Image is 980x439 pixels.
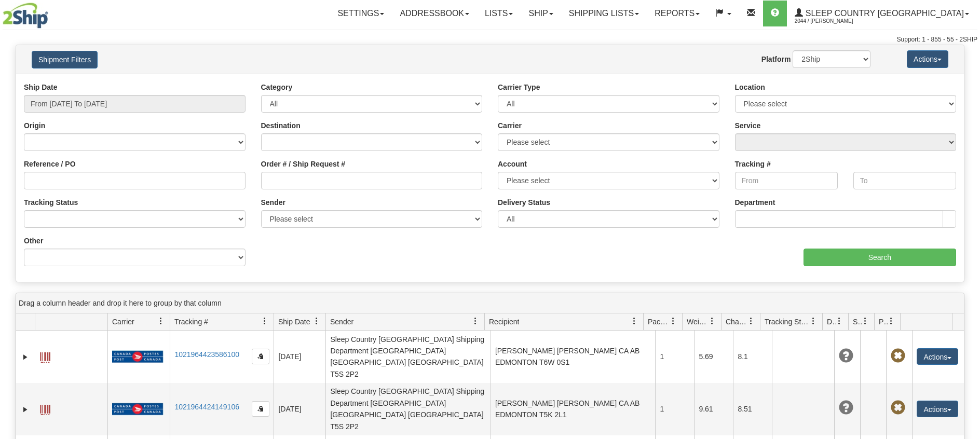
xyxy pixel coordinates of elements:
[152,312,170,330] a: Carrier filter column settings
[694,331,733,383] td: 5.69
[805,312,822,330] a: Tracking Status filter column settings
[521,1,561,26] a: Ship
[561,1,647,26] a: Shipping lists
[655,383,694,435] td: 1
[735,82,765,92] label: Location
[252,401,269,417] button: Copy to clipboard
[24,159,76,169] label: Reference / PO
[256,312,274,330] a: Tracking # filter column settings
[40,348,50,364] a: Label
[733,331,772,383] td: 8.1
[261,159,346,169] label: Order # / Ship Request #
[804,249,956,266] input: Search
[489,317,519,327] span: Recipient
[648,317,670,327] span: Packages
[24,236,43,246] label: Other
[40,400,50,417] a: Label
[742,312,760,330] a: Charge filter column settings
[325,383,491,435] td: Sleep Country [GEOGRAPHIC_DATA] Shipping Department [GEOGRAPHIC_DATA] [GEOGRAPHIC_DATA] [GEOGRAPH...
[278,317,310,327] span: Ship Date
[3,35,977,44] div: Support: 1 - 855 - 55 - 2SHIP
[112,350,163,363] img: 20 - Canada Post
[330,1,392,26] a: Settings
[261,120,301,131] label: Destination
[274,331,325,383] td: [DATE]
[3,3,48,29] img: logo2044.jpg
[839,349,853,363] span: Unknown
[664,312,682,330] a: Packages filter column settings
[498,197,550,208] label: Delivery Status
[174,317,208,327] span: Tracking #
[787,1,977,26] a: Sleep Country [GEOGRAPHIC_DATA] 2044 / [PERSON_NAME]
[735,120,761,131] label: Service
[491,331,656,383] td: [PERSON_NAME] [PERSON_NAME] CA AB EDMONTON T6W 0S1
[308,312,325,330] a: Ship Date filter column settings
[907,50,948,68] button: Actions
[655,331,694,383] td: 1
[112,317,134,327] span: Carrier
[839,401,853,415] span: Unknown
[733,383,772,435] td: 8.51
[735,159,771,169] label: Tracking #
[24,197,78,208] label: Tracking Status
[795,16,873,26] span: 2044 / [PERSON_NAME]
[330,317,353,327] span: Sender
[831,312,848,330] a: Delivery Status filter column settings
[20,404,31,415] a: Expand
[20,352,31,362] a: Expand
[761,54,791,64] label: Platform
[498,120,522,131] label: Carrier
[647,1,707,26] a: Reports
[879,317,888,327] span: Pickup Status
[24,120,45,131] label: Origin
[392,1,477,26] a: Addressbook
[498,159,527,169] label: Account
[853,172,956,189] input: To
[856,312,874,330] a: Shipment Issues filter column settings
[252,349,269,364] button: Copy to clipboard
[803,9,964,18] span: Sleep Country [GEOGRAPHIC_DATA]
[703,312,721,330] a: Weight filter column settings
[274,383,325,435] td: [DATE]
[261,197,285,208] label: Sender
[956,167,979,272] iframe: chat widget
[325,331,491,383] td: Sleep Country [GEOGRAPHIC_DATA] Shipping Department [GEOGRAPHIC_DATA] [GEOGRAPHIC_DATA] [GEOGRAPH...
[827,317,836,327] span: Delivery Status
[694,383,733,435] td: 9.61
[735,197,775,208] label: Department
[917,401,958,417] button: Actions
[498,82,540,92] label: Carrier Type
[891,401,905,415] span: Pickup Not Assigned
[112,403,163,416] img: 20 - Canada Post
[261,82,293,92] label: Category
[174,403,239,411] a: 1021964424149106
[24,82,58,92] label: Ship Date
[726,317,747,327] span: Charge
[467,312,484,330] a: Sender filter column settings
[917,348,958,365] button: Actions
[174,350,239,359] a: 1021964423586100
[891,349,905,363] span: Pickup Not Assigned
[32,51,98,68] button: Shipment Filters
[735,172,838,189] input: From
[882,312,900,330] a: Pickup Status filter column settings
[625,312,643,330] a: Recipient filter column settings
[16,293,964,313] div: grid grouping header
[491,383,656,435] td: [PERSON_NAME] [PERSON_NAME] CA AB EDMONTON T5K 2L1
[477,1,521,26] a: Lists
[687,317,709,327] span: Weight
[765,317,810,327] span: Tracking Status
[853,317,862,327] span: Shipment Issues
